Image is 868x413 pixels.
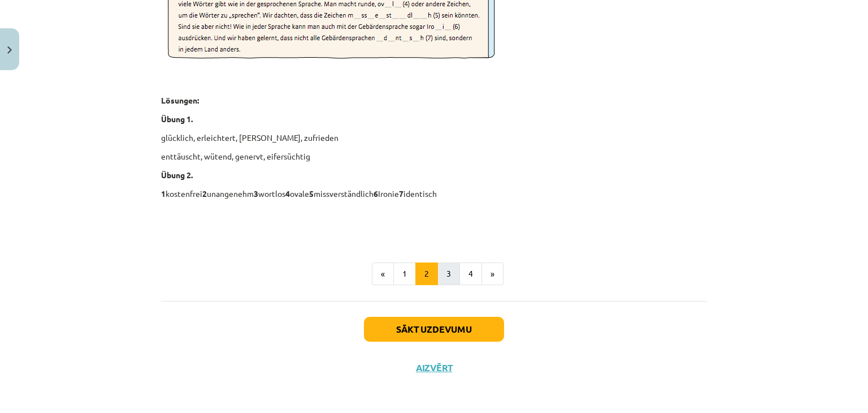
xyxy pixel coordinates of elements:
strong: 3 [254,188,258,199]
p: glücklich, erleichtert, [PERSON_NAME], zufrieden [161,132,707,144]
p: kostenfrei unangenehm wortlos ovale missverständlich Ironie identisch [161,188,707,200]
strong: Übung 2. [161,170,193,180]
button: Sākt uzdevumu [364,317,504,342]
strong: 7 [399,188,403,199]
strong: Lösungen: [161,95,199,105]
button: 1 [393,263,416,285]
strong: 2 [202,188,207,199]
button: 4 [459,263,482,285]
strong: 4 [285,188,290,199]
strong: Übung 1. [161,114,193,124]
img: icon-close-lesson-0947bae3869378f0d4975bcd49f059093ad1ed9edebbc8119c70593378902aed.svg [7,46,12,54]
strong: 6 [374,188,378,199]
button: « [372,263,394,285]
button: 2 [415,263,438,285]
button: Aizvērt [413,362,455,373]
button: 3 [437,263,460,285]
strong: 5 [309,188,314,199]
p: enttäuscht, wütend, genervt, eifersüchtig [161,150,707,162]
strong: 1 [161,188,166,199]
nav: Page navigation example [161,263,707,285]
button: » [481,263,504,285]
